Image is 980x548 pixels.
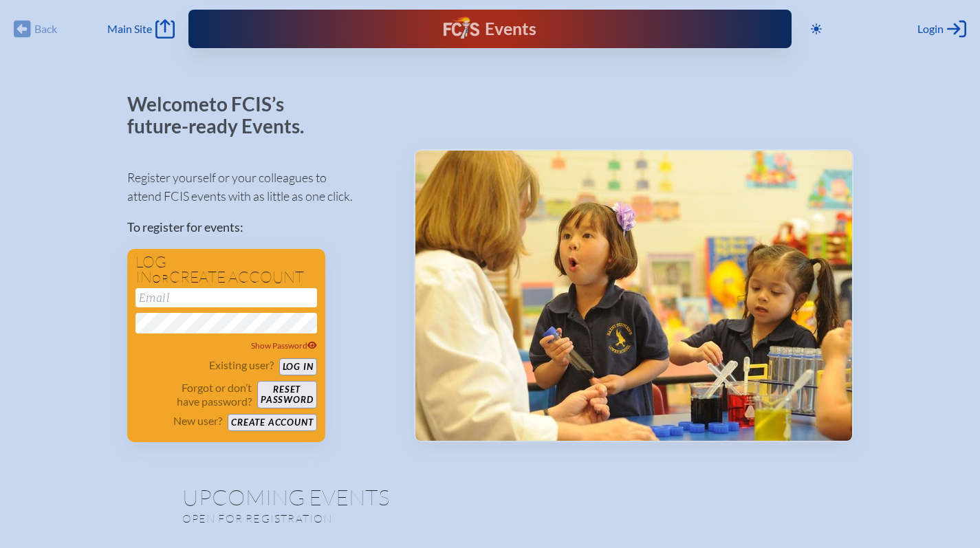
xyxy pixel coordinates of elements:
[152,272,169,285] span: or
[173,414,222,428] p: New user?
[415,151,852,441] img: Events
[127,94,320,137] p: Welcome to FCIS’s future-ready Events.
[182,486,798,508] h1: Upcoming Events
[135,381,252,408] p: Forgot or don’t have password?
[279,358,317,375] button: Log in
[917,22,944,36] span: Login
[135,288,317,307] input: Email
[257,381,316,408] button: Resetpassword
[107,22,152,36] span: Main Site
[209,358,274,372] p: Existing user?
[135,254,317,285] h1: Log in create account
[182,512,545,525] p: Open for registration
[251,340,317,351] span: Show Password
[228,414,316,431] button: Create account
[107,19,175,39] a: Main Site
[127,218,392,237] p: To register for events:
[127,168,392,206] p: Register yourself or your colleagues to attend FCIS events with as little as one click.
[361,17,618,41] div: FCIS Events — Future ready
